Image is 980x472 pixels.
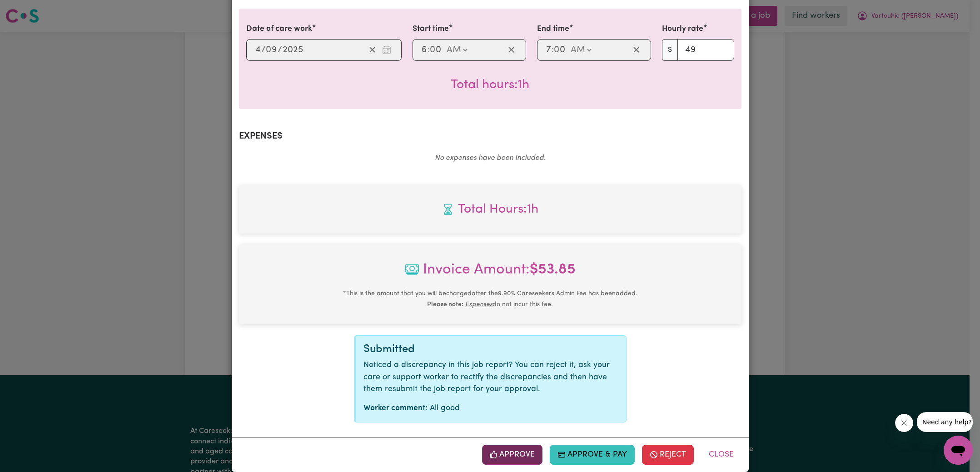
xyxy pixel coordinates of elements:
[550,445,635,465] button: Approve & Pay
[363,344,415,355] span: Submitted
[343,290,637,308] small: This is the amount that you will be charged after the 9.90 % Careseekers Admin Fee has been added...
[895,414,913,432] iframe: Close message
[552,45,554,55] span: :
[428,45,430,55] span: :
[246,200,734,219] span: Total hours worked: 1 hour
[662,23,703,35] label: Hourly rate
[421,43,428,57] input: --
[430,43,442,57] input: --
[435,154,546,162] em: No expenses have been included.
[266,43,278,57] input: --
[278,45,282,55] span: /
[537,23,569,35] label: End time
[944,436,973,465] iframe: Button to launch messaging window
[917,412,973,432] iframe: Message from company
[246,259,734,288] span: Invoice Amount:
[482,445,543,465] button: Approve
[701,445,741,465] button: Close
[451,79,529,91] span: Total hours worked: 1 hour
[239,131,741,142] h2: Expenses
[554,45,559,55] span: 0
[255,43,261,57] input: --
[363,402,619,414] p: All good
[465,301,492,308] u: Expenses
[363,359,619,395] p: Noticed a discrepancy in this job report? You can reject it, ask your care or support worker to r...
[430,45,435,55] span: 0
[427,301,463,308] b: Please note:
[261,45,266,55] span: /
[282,43,303,57] input: ----
[554,43,566,57] input: --
[546,43,552,57] input: --
[413,23,449,35] label: Start time
[379,43,394,57] button: Enter the date of care work
[642,445,694,465] button: Reject
[363,404,428,412] strong: Worker comment:
[365,43,379,57] button: Clear date
[246,23,312,35] label: Date of care work
[266,45,271,55] span: 0
[662,39,678,61] span: $
[530,263,576,277] b: $ 53.85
